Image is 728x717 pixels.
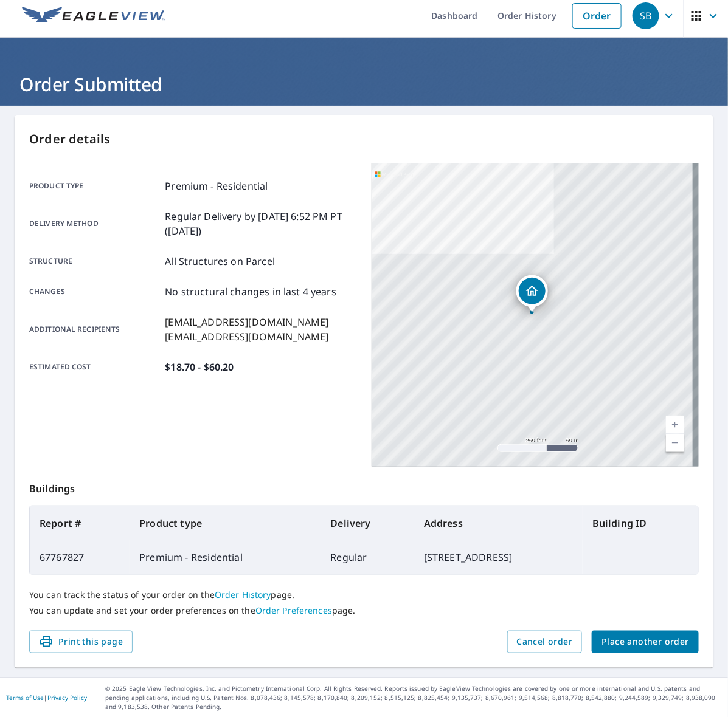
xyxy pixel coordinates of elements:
[22,7,165,25] img: EV Logo
[29,605,699,616] p: You can update and set your order preferences on the page.
[29,284,160,299] p: Changes
[165,209,356,238] p: Regular Delivery by [DATE] 6:52 PM PT ([DATE])
[47,693,87,702] a: Privacy Policy
[29,254,160,269] p: Structure
[105,684,722,712] p: © 2025 Eagle View Technologies, Inc. and Pictometry International Corp. All Rights Reserved. Repo...
[215,589,271,600] a: Order History
[321,506,414,540] th: Delivery
[29,360,160,374] p: Estimated cost
[414,540,583,574] td: [STREET_ADDRESS]
[15,72,713,97] h1: Order Submitted
[165,179,268,193] p: Premium - Residential
[29,589,699,600] p: You can track the status of your order on the page.
[29,209,160,238] p: Delivery method
[255,605,332,616] a: Order Preferences
[130,540,321,574] td: Premium - Residential
[30,506,130,540] th: Report #
[30,540,130,574] td: 67767827
[572,3,622,29] a: Order
[165,284,336,299] p: No structural changes in last 4 years
[165,360,234,374] p: $18.70 - $60.20
[29,179,160,193] p: Product type
[165,254,275,269] p: All Structures on Parcel
[29,315,160,344] p: Additional recipients
[39,634,123,650] span: Print this page
[666,434,684,452] a: Current Level 17, Zoom Out
[666,416,684,434] a: Current Level 17, Zoom In
[165,329,328,344] p: [EMAIL_ADDRESS][DOMAIN_NAME]
[130,506,321,540] th: Product type
[6,694,87,701] p: |
[29,631,133,653] button: Print this page
[29,467,699,506] p: Buildings
[633,2,659,29] div: SB
[29,130,699,148] p: Order details
[165,315,328,329] p: [EMAIL_ADDRESS][DOMAIN_NAME]
[6,693,44,702] a: Terms of Use
[507,631,583,653] button: Cancel order
[592,631,699,653] button: Place another order
[516,275,548,313] div: Dropped pin, building 1, Residential property, 2464 Birch View Dr High Point, NC 27265
[321,540,414,574] td: Regular
[414,506,583,540] th: Address
[601,634,689,650] span: Place another order
[517,634,573,650] span: Cancel order
[583,506,698,540] th: Building ID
